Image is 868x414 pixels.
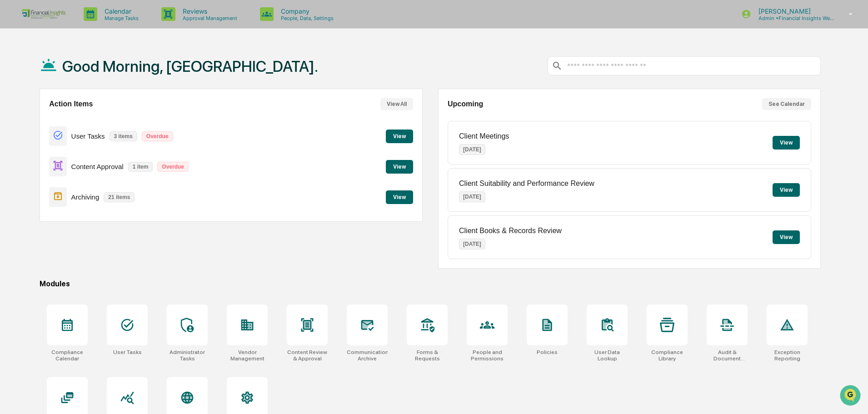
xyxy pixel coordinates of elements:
[75,161,113,170] span: Attestations
[80,124,99,131] span: [DATE]
[175,7,242,15] p: Reviews
[71,193,100,201] p: Archiving
[467,349,508,362] div: People and Permissions
[459,132,509,140] p: Client Meetings
[71,163,124,170] p: Content Approval
[587,349,628,362] div: User Data Lookup
[128,162,153,172] p: 1 item
[90,201,110,208] span: Pylon
[751,15,836,21] p: Admin • Financial Insights Wealth Management
[64,200,110,208] a: Powered byPylon
[155,72,165,83] button: Start new chat
[28,124,74,131] span: [PERSON_NAME]
[113,349,142,355] div: User Tasks
[110,131,137,141] p: 3 items
[386,192,413,201] a: View
[459,191,485,202] p: [DATE]
[767,349,808,362] div: Exception Reporting
[380,98,413,110] button: View All
[9,19,165,34] p: How can we help?
[5,175,61,191] a: 🔎Data Lookup
[104,192,135,202] p: 21 items
[762,98,811,110] button: See Calendar
[274,15,338,21] p: People, Data, Settings
[347,349,388,362] div: Communications Archive
[19,70,35,86] img: 8933085812038_c878075ebb4cc5468115_72.jpg
[459,239,485,249] p: [DATE]
[459,180,594,188] p: Client Suitability and Performance Review
[386,190,413,204] button: View
[386,160,413,174] button: View
[386,131,413,140] a: View
[5,158,62,174] a: 🖐️Preclearance
[49,100,93,108] h2: Action Items
[537,349,558,355] div: Policies
[386,130,413,143] button: View
[448,100,483,108] h2: Upcoming
[71,132,105,140] p: User Tasks
[47,349,88,362] div: Compliance Calendar
[751,7,836,15] p: [PERSON_NAME]
[459,144,485,155] p: [DATE]
[175,15,242,21] p: Approval Management
[66,162,73,170] div: 🗄️
[839,384,863,409] iframe: Open customer support
[142,131,173,141] p: Overdue
[707,349,748,362] div: Audit & Document Logs
[9,101,58,108] div: Past conversations
[62,57,318,75] h1: Good Morning, [GEOGRAPHIC_DATA].
[24,41,150,51] input: Clear
[227,349,268,362] div: Vendor Management
[41,70,149,79] div: Start new chat
[287,349,328,362] div: Content Review & Approval
[647,349,688,362] div: Compliance Library
[40,279,821,288] div: Modules
[9,70,25,86] img: 1746055101610-c473b297-6a78-478c-a979-82029cc54cd1
[9,180,16,187] div: 🔎
[773,136,800,150] button: View
[97,15,143,21] p: Manage Tasks
[22,9,65,19] img: logo
[62,158,116,174] a: 🗄️Attestations
[274,7,338,15] p: Company
[41,79,125,86] div: We're available if you need us!
[167,349,208,362] div: Administrator Tasks
[18,161,59,170] span: Preclearance
[97,7,143,15] p: Calendar
[9,115,24,130] img: Jordan Ford
[407,349,448,362] div: Forms & Requests
[773,183,800,197] button: View
[18,179,57,188] span: Data Lookup
[75,124,79,131] span: •
[141,99,165,110] button: See all
[773,230,800,244] button: View
[157,162,189,172] p: Overdue
[386,162,413,170] a: View
[459,227,562,235] p: Client Books & Records Review
[9,162,16,170] div: 🖐️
